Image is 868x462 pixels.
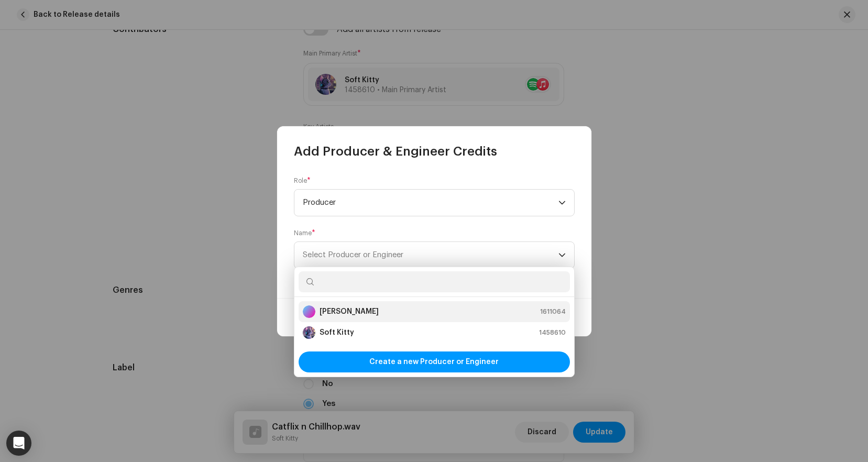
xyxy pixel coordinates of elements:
span: Select Producer or Engineer [303,242,558,268]
strong: [PERSON_NAME] [320,306,379,317]
label: Name [294,229,315,237]
span: Create a new Producer or Engineer [369,351,499,372]
label: Role [294,177,311,185]
div: Open Intercom Messenger [6,431,31,456]
li: Donna Lugassy [299,301,570,322]
div: dropdown trigger [558,190,566,216]
span: Add Producer & Engineer Credits [294,143,497,160]
span: 1611064 [540,306,566,317]
span: 1458610 [539,327,566,338]
div: dropdown trigger [558,242,566,268]
strong: Soft Kitty [320,327,354,338]
span: Producer [303,190,558,216]
span: Select Producer or Engineer [303,251,403,259]
ul: Option List [294,297,574,347]
li: Soft Kitty [299,322,570,343]
img: e1c7daa0-dfab-446b-941f-ca296ed91cdc [303,326,315,339]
